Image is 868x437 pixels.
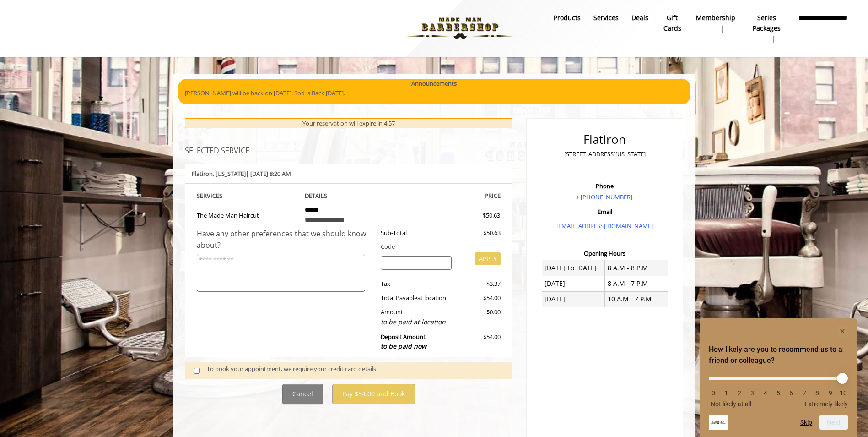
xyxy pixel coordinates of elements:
p: [PERSON_NAME] will be back on [DATE]. Sod is Back [DATE]. [185,88,684,98]
li: 6 [787,389,796,397]
img: Made Man Barbershop logo [397,3,523,54]
a: + [PHONE_NUMBER]. [576,193,634,201]
a: Gift cardsgift cards [655,11,690,45]
th: PRICE [399,191,501,201]
td: [DATE] To [DATE] [542,260,605,276]
li: 1 [722,389,731,397]
h3: Email [537,208,673,215]
button: Skip [800,419,812,426]
div: to be paid at location [381,317,452,327]
b: Series packages [748,13,785,33]
a: DealsDeals [625,11,655,35]
div: $54.00 [458,293,501,303]
div: How likely are you to recommend us to a friend or colleague? Select an option from 0 to 10, with ... [709,326,848,430]
h2: How likely are you to recommend us to a friend or colleague? Select an option from 0 to 10, with ... [709,344,848,366]
b: Deposit Amount [381,333,426,351]
b: Announcements [411,79,457,88]
div: Total Payable [374,293,458,303]
span: , [US_STATE] [213,169,246,178]
td: 8 A.M - 7 P.M [605,276,668,291]
button: APPLY [475,252,501,265]
div: Have any other preferences that we should know about? [197,228,374,251]
td: [DATE] [542,291,605,307]
a: ServicesServices [587,11,625,35]
th: SERVICE [197,191,298,201]
li: 9 [826,389,835,397]
div: $50.63 [458,228,501,238]
b: Deals [631,13,648,23]
b: products [554,13,581,23]
li: 4 [761,389,770,397]
li: 2 [735,389,744,397]
td: 8 A.M - 8 P.M [605,260,668,276]
div: $3.37 [458,279,501,289]
button: Hide survey [837,326,848,337]
td: 10 A.M - 7 P.M [605,291,668,307]
p: [STREET_ADDRESS][US_STATE] [537,149,673,159]
div: $50.63 [450,211,500,220]
div: Sub-Total [374,228,458,238]
div: Tax [374,279,458,289]
div: Amount [374,307,458,327]
button: Next question [819,415,848,430]
li: 0 [709,389,718,397]
b: Services [593,13,619,23]
span: at location [417,294,446,302]
h2: Flatiron [537,133,673,146]
b: Flatiron | [DATE] 8:20 AM [192,169,291,178]
li: 3 [748,389,757,397]
b: gift cards [661,13,684,33]
div: Code [374,242,501,251]
button: Cancel [282,384,323,404]
li: 5 [774,389,783,397]
b: Membership [696,13,735,23]
button: Pay $54.00 and Book [332,384,415,404]
h3: Phone [537,183,673,189]
a: Productsproducts [547,11,587,35]
div: Your reservation will expire in 4:57 [185,118,513,129]
div: How likely are you to recommend us to a friend or colleague? Select an option from 0 to 10, with ... [709,370,848,408]
td: [DATE] [542,276,605,291]
li: 10 [839,389,848,397]
a: MembershipMembership [690,11,742,35]
h3: Opening Hours [534,250,675,257]
li: 8 [813,389,822,397]
li: 7 [800,389,809,397]
div: $54.00 [458,332,501,352]
span: S [219,191,222,200]
a: Series packagesSeries packages [742,11,791,45]
div: $0.00 [458,307,501,327]
span: to be paid now [381,342,426,350]
h3: SELECTED SERVICE [185,147,513,155]
span: Not likely at all [711,400,751,408]
div: To book your appointment, we require your credit card details. [207,364,503,377]
a: [EMAIL_ADDRESS][DOMAIN_NAME] [556,222,653,230]
span: Extremely likely [805,400,848,408]
td: The Made Man Haircut [197,201,298,228]
th: DETAILS [298,191,399,201]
